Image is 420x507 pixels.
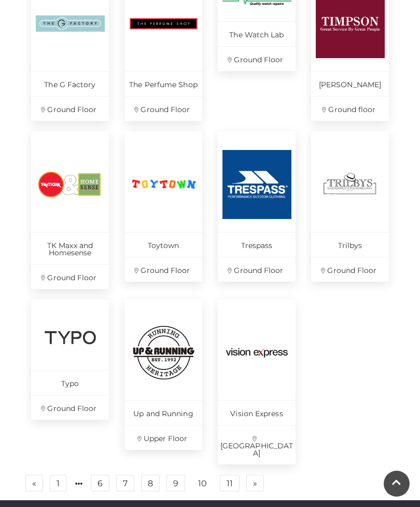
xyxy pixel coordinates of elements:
p: Ground Floor [124,257,202,282]
span: « [32,479,36,487]
a: 10 [192,475,213,492]
p: Ground Floor [31,96,109,121]
p: TK Maxx and Homesense [31,232,109,264]
p: Ground Floor [124,96,202,121]
p: [PERSON_NAME] [311,71,389,96]
p: Ground Floor [31,264,109,289]
a: 7 [116,475,134,491]
a: Up and Running Upper Floor [124,299,202,450]
a: 1 [50,475,66,491]
a: Vision Express [GEOGRAPHIC_DATA] [218,299,296,464]
p: The Perfume Shop [124,71,202,96]
a: Trespass Ground Floor [218,131,296,282]
a: Trilbys Ground Floor [311,131,389,282]
p: Ground Floor [218,257,296,282]
p: Upper Floor [124,425,202,450]
p: Ground Floor [218,46,296,71]
a: TK Maxx and Homesense Ground Floor [31,131,109,289]
p: Ground Floor [31,395,109,420]
p: Typo [31,370,109,395]
a: 9 [166,475,185,491]
a: Previous [25,475,43,491]
p: Ground floor [311,96,389,121]
a: Next [246,475,264,491]
a: 11 [220,475,240,491]
p: Vision Express [218,400,296,425]
a: 6 [91,475,109,491]
p: Trilbys [311,232,389,257]
span: » [253,479,257,487]
a: Toytown Ground Floor [124,131,202,282]
a: 8 [141,475,160,491]
p: The G Factory [31,71,109,96]
p: Toytown [124,232,202,257]
p: Ground Floor [311,257,389,282]
p: Up and Running [124,400,202,425]
p: Trespass [218,232,296,257]
p: [GEOGRAPHIC_DATA] [218,425,296,464]
p: The Watch Lab [218,21,296,46]
a: Typo Ground Floor [31,299,109,420]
